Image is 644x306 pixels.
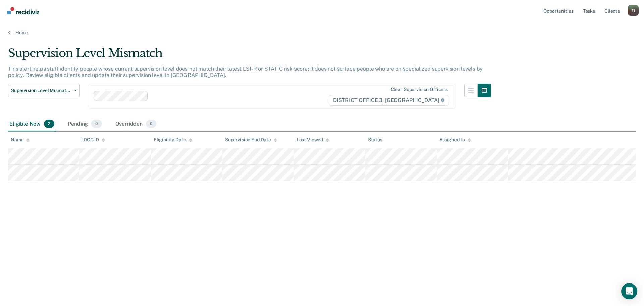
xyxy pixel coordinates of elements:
span: 0 [91,120,102,128]
span: DISTRICT OFFICE 3, [GEOGRAPHIC_DATA] [329,95,449,106]
div: Pending0 [66,117,103,132]
div: Clear supervision officers [391,87,448,92]
div: Name [11,137,30,143]
span: 2 [44,120,54,128]
div: IDOC ID [82,137,105,143]
button: Supervision Level Mismatch [8,84,80,97]
div: Status [368,137,382,143]
div: Eligible Now2 [8,117,56,132]
p: This alert helps staff identify people whose current supervision level does not match their lates... [8,65,483,78]
div: Supervision Level Mismatch [8,46,491,65]
span: Supervision Level Mismatch [11,88,71,93]
img: Recidiviz [7,7,39,14]
a: Home [8,30,636,36]
span: 0 [146,120,156,128]
div: T J [628,5,639,16]
div: Eligibility Date [154,137,192,143]
div: Supervision End Date [225,137,277,143]
div: Assigned to [439,137,471,143]
div: Overridden0 [114,117,158,132]
div: Open Intercom Messenger [621,283,637,299]
div: Last Viewed [297,137,329,143]
button: Profile dropdown button [628,5,639,16]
